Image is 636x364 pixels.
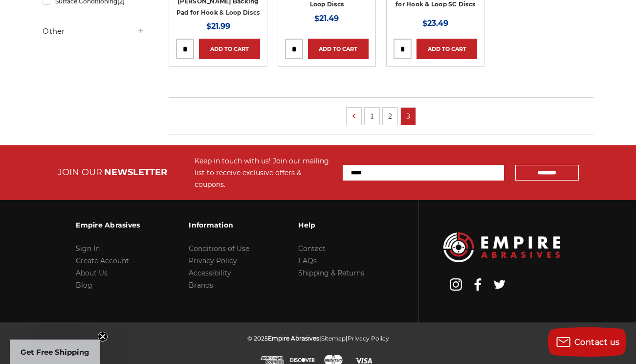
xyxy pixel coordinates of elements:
[298,244,326,253] a: Contact
[298,215,364,235] h3: Help
[195,155,333,190] div: Keep in touch with us! Join our mailing list to receive exclusive offers & coupons.
[10,340,100,364] div: Get Free ShippingClose teaser
[314,14,339,23] span: $21.49
[104,167,167,178] span: NEWSLETTER
[189,256,237,265] a: Privacy Policy
[422,19,448,28] span: $23.49
[21,347,89,357] span: Get Free Shipping
[574,338,620,347] span: Contact us
[189,269,231,277] a: Accessibility
[348,335,389,342] a: Privacy Policy
[206,22,230,31] span: $21.99
[417,39,477,59] a: Add to Cart
[58,167,102,178] span: JOIN OUR
[298,269,364,277] a: Shipping & Returns
[189,215,249,235] h3: Information
[548,327,626,357] button: Contact us
[365,108,379,125] a: 1
[43,25,144,37] h5: Other
[401,108,416,125] a: 3
[383,108,397,125] a: 2
[308,39,369,59] a: Add to Cart
[76,244,100,253] a: Sign In
[298,256,317,265] a: FAQs
[98,332,108,341] button: Close teaser
[443,232,560,262] img: Empire Abrasives Logo Image
[199,39,260,59] a: Add to Cart
[76,256,129,265] a: Create Account
[321,335,346,342] a: Sitemap
[189,244,249,253] a: Conditions of Use
[189,281,213,290] a: Brands
[76,281,92,290] a: Blog
[247,332,389,344] p: © 2025 | |
[268,335,319,342] span: Empire Abrasives
[76,215,140,235] h3: Empire Abrasives
[76,269,108,277] a: About Us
